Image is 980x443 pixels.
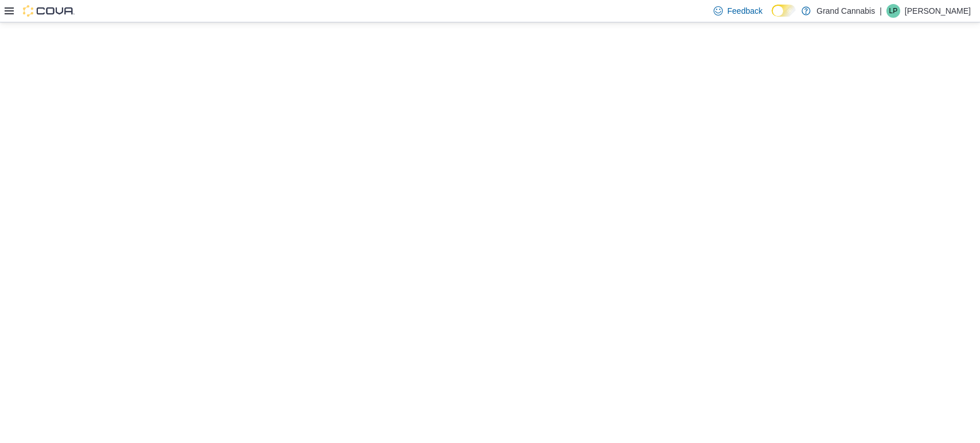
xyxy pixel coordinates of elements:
[880,4,882,18] p: |
[772,5,796,17] input: Dark Mode
[816,4,875,18] p: Grand Cannabis
[889,4,898,18] span: LP
[23,5,75,17] img: Cova
[905,4,971,18] p: [PERSON_NAME]
[886,4,900,18] div: Logan Plut
[727,5,762,17] span: Feedback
